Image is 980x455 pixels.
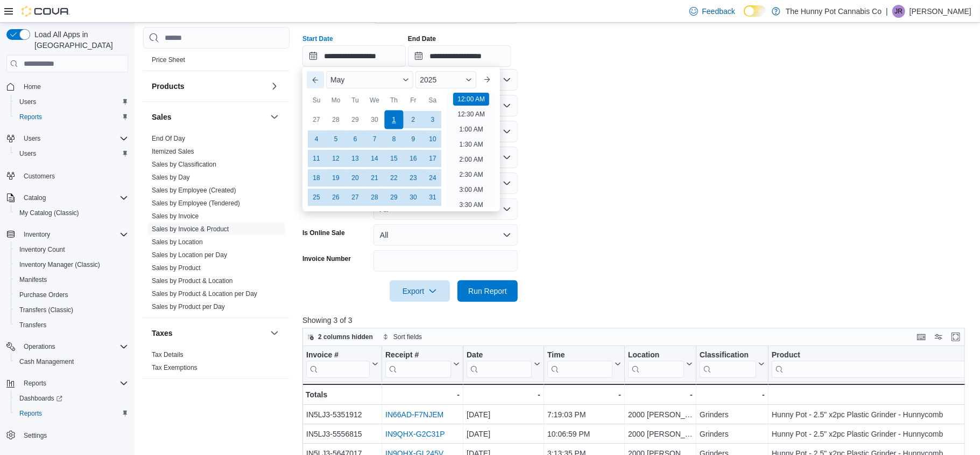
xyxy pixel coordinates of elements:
button: Date [467,350,540,378]
button: Catalog [2,190,132,205]
div: Grinders [700,428,765,440]
a: Sales by Location per Day [152,251,227,259]
button: Classification [700,350,765,378]
input: Press the down key to open a popover containing a calendar. [408,45,511,67]
img: Cova [22,6,70,17]
div: Invoice # [306,350,370,378]
a: Reports [15,407,46,420]
span: Sales by Day [152,173,190,182]
a: Sales by Location [152,238,203,246]
div: day-7 [366,130,383,148]
div: IN5LJ3-5556815 [306,428,378,440]
button: Next month [478,71,496,88]
span: Manifests [15,273,128,286]
button: Run Report [457,280,518,302]
span: Inventory Manager (Classic) [15,258,128,271]
div: day-13 [347,150,364,167]
li: 3:30 AM [455,198,488,211]
div: day-15 [385,150,403,167]
span: Catalog [24,194,46,202]
span: Reports [19,409,42,418]
div: day-28 [327,111,344,128]
span: Catalog [19,191,128,204]
a: Sales by Product [152,264,201,272]
button: Reports [11,109,132,125]
div: day-10 [424,130,441,148]
div: Su [308,92,325,109]
span: Inventory Count [15,243,128,256]
span: Users [15,95,128,108]
h3: Taxes [152,328,173,339]
span: Customers [24,172,55,181]
div: day-3 [424,111,441,128]
button: Settings [2,428,132,443]
a: Transfers (Classic) [15,304,77,316]
a: Feedback [685,1,739,22]
button: All [373,224,518,246]
span: Export [396,280,443,302]
button: Display options [932,330,945,343]
div: - [628,388,693,401]
div: day-1 [384,111,403,129]
div: We [366,92,383,109]
span: Sales by Product & Location [152,277,233,285]
div: day-11 [308,150,325,167]
span: Cash Management [19,357,74,366]
input: Dark Mode [744,5,766,17]
h3: Sales [152,112,172,122]
span: End Of Day [152,134,185,143]
span: My Catalog (Classic) [19,209,79,217]
span: Home [19,80,128,93]
span: Inventory Manager (Classic) [19,260,100,269]
button: Manifests [11,272,132,287]
div: [DATE] [467,428,540,440]
div: day-16 [405,150,422,167]
div: day-29 [385,189,403,206]
span: Sort fields [393,333,422,341]
span: 2 columns hidden [318,333,373,341]
div: day-12 [327,150,344,167]
a: Inventory Manager (Classic) [15,258,104,271]
button: Product [772,350,975,378]
span: Home [24,82,41,91]
span: Inventory Count [19,245,65,254]
span: Sales by Invoice [152,212,199,220]
button: Sort fields [378,330,426,343]
div: Grinders [700,408,765,421]
span: Sales by Employee (Tendered) [152,199,240,208]
a: Home [19,80,45,93]
div: day-29 [347,111,364,128]
a: Inventory Count [15,243,69,256]
span: Price Sheet [152,56,185,64]
a: Tax Exemptions [152,364,198,371]
button: Open list of options [503,127,511,136]
button: 2 columns hidden [303,330,377,343]
a: Manifests [15,273,51,286]
button: Inventory Manager (Classic) [11,257,132,272]
div: day-31 [424,189,441,206]
span: Reports [19,113,42,121]
div: Classification [700,350,756,361]
a: Sales by Invoice [152,212,199,220]
div: Hunny Pot - 2.5" x2pc Plastic Grinder - Hunnycomb [772,408,975,421]
div: Product [772,350,966,378]
button: Location [628,350,693,378]
p: | [886,5,888,18]
span: Sales by Invoice & Product [152,225,229,233]
div: day-19 [327,169,344,187]
li: 2:30 AM [455,168,488,181]
div: day-4 [308,130,325,148]
a: Sales by Classification [152,161,216,168]
div: - [700,388,765,401]
div: day-30 [366,111,383,128]
div: Location [628,350,684,378]
a: IN66AD-F7NJEM [385,410,443,419]
button: Products [268,80,281,93]
button: Inventory Count [11,242,132,257]
button: Catalog [19,191,50,204]
a: Sales by Employee (Tendered) [152,199,240,207]
div: Time [547,350,612,361]
span: Users [19,132,128,145]
div: day-30 [405,189,422,206]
